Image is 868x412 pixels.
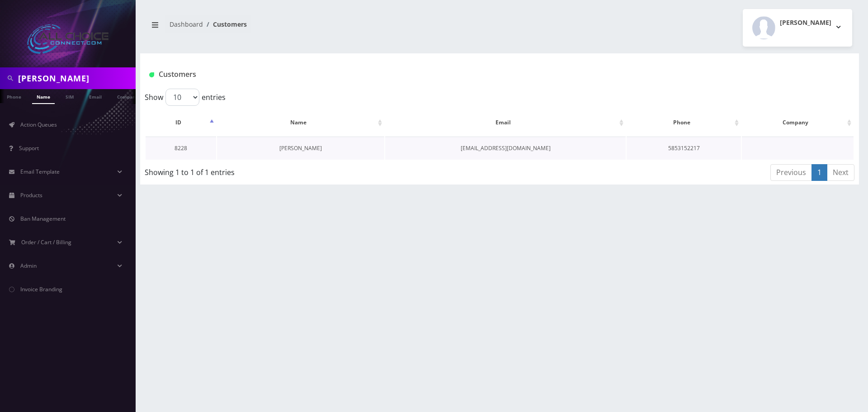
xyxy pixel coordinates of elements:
[85,89,106,103] a: Email
[770,164,812,181] a: Previous
[203,19,247,29] li: Customers
[146,109,216,136] th: ID: activate to sort column descending
[145,163,434,178] div: Showing 1 to 1 of 1 entries
[780,19,831,27] h2: [PERSON_NAME]
[385,137,626,160] td: [EMAIL_ADDRESS][DOMAIN_NAME]
[385,109,626,136] th: Email: activate to sort column ascending
[147,15,493,41] nav: breadcrumb
[149,70,731,79] h1: Customers
[627,137,741,160] td: 5853152217
[32,89,55,104] a: Name
[165,89,199,106] select: Showentries
[742,109,854,136] th: Company: activate to sort column ascending
[217,109,384,136] th: Name: activate to sort column ascending
[2,89,26,103] a: Phone
[170,20,203,28] a: Dashboard
[743,9,852,47] button: [PERSON_NAME]
[61,89,78,103] a: SIM
[18,70,133,87] input: Search in Company
[20,191,42,199] span: Products
[145,89,226,106] label: Show entries
[811,164,827,181] a: 1
[113,89,143,103] a: Company
[146,137,216,160] td: 8228
[19,144,39,152] span: Support
[27,24,108,54] img: All Choice Connect
[20,168,60,175] span: Email Template
[20,285,62,293] span: Invoice Branding
[627,109,741,136] th: Phone: activate to sort column ascending
[279,144,322,152] a: [PERSON_NAME]
[21,238,71,246] span: Order / Cart / Billing
[827,164,854,181] a: Next
[20,262,37,270] span: Admin
[20,121,57,128] span: Action Queues
[20,215,66,223] span: Ban Management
